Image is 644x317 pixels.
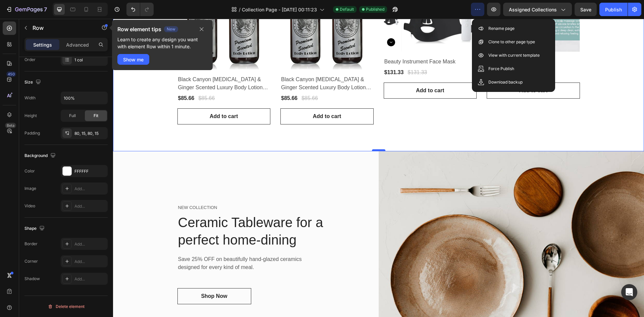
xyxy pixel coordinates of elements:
p: Settings [33,41,52,48]
div: Publish [605,6,622,13]
div: Shop Now [88,273,114,281]
div: Shape [24,224,46,233]
span: Assigned Collections [509,6,557,13]
span: / [239,6,240,13]
iframe: Design area [113,19,644,317]
p: Clone to other page type [488,39,535,45]
div: $131.33 [271,49,291,58]
p: Force Publish [488,65,514,72]
p: Save 25% OFF on beautifully hand-glazed ceramics designed for every kind of meal. [65,236,198,253]
div: Corner [24,258,38,264]
a: Shop Now [64,269,138,285]
span: Published [366,6,384,12]
div: Width [24,95,36,101]
button: Add to cart [167,90,261,106]
div: Add... [74,276,106,282]
div: 450 [6,71,16,77]
span: Fit [94,113,98,119]
div: Image [24,186,36,192]
div: Color [24,168,35,174]
div: Undo/Redo [126,3,154,16]
div: Open Intercom Messenger [621,284,637,300]
div: 80, 15, 80, 15 [74,130,106,137]
h2: Hair Scalp Massager [374,38,467,48]
div: Add... [74,259,106,265]
div: Video [24,203,35,209]
p: Ceramic Tableware for a perfect home-dining [65,195,231,230]
button: Save [575,3,597,16]
div: Size [24,78,42,87]
div: Beta [5,123,16,128]
button: Assigned Collections [503,3,572,16]
div: $131.33 [294,49,315,58]
h2: Black Canyon [MEDICAL_DATA] & Ginger Scented Luxury Body Lotion With [MEDICAL_DATA] and Jojoba Oi... [167,56,261,73]
div: 1 col [74,57,106,63]
p: View with current template [488,52,540,59]
div: Add to cart [406,68,434,76]
button: Carousel Next Arrow [274,19,282,28]
h2: Beauty Instrument Face Mask [271,38,364,48]
span: Default [340,6,354,12]
div: Border [24,241,38,247]
div: $85.66 [167,75,185,84]
div: FFFFFF [74,168,106,174]
div: Shadow [24,276,40,282]
p: Rename page [488,25,515,32]
p: Row [33,24,90,32]
div: Add... [74,203,106,209]
button: Add to cart [374,64,467,80]
button: Carousel Next Arrow [377,19,385,28]
span: Collection Page - [DATE] 00:11:23 [242,6,317,13]
input: Auto [61,92,107,104]
div: Order [24,57,36,63]
p: NEW COLLECTION [65,186,231,192]
button: Add to cart [271,64,364,80]
div: Add to cart [303,68,331,76]
div: Delete element [48,303,85,311]
button: Delete element [24,301,108,312]
button: Publish [599,3,628,16]
div: $30.30 [394,49,412,58]
button: 7 [3,3,50,16]
p: Download backup [488,79,523,86]
div: $85.66 [188,75,206,84]
div: Padding [24,130,40,136]
div: Add... [74,186,106,192]
span: Full [69,113,76,119]
div: Add to cart [200,94,228,102]
div: Background [24,151,57,160]
p: 7 [44,5,47,13]
div: $30.30 [374,49,391,58]
div: Height [24,113,37,119]
span: Save [580,7,591,12]
div: Add... [74,241,106,247]
p: Advanced [66,41,89,48]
